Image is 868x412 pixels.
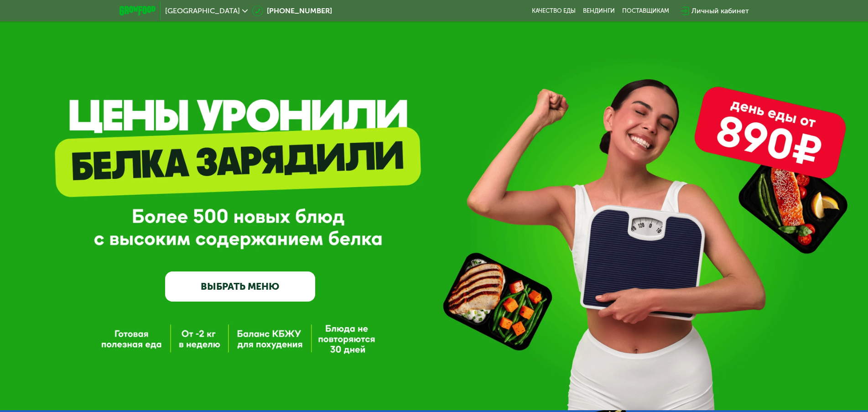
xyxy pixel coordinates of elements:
a: [PHONE_NUMBER] [252,5,332,16]
a: Качество еды [532,7,576,15]
span: [GEOGRAPHIC_DATA] [165,7,240,15]
div: Личный кабинет [691,5,749,16]
a: ВЫБРАТЬ МЕНЮ [165,271,315,302]
div: поставщикам [622,7,669,15]
a: Вендинги [583,7,615,15]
